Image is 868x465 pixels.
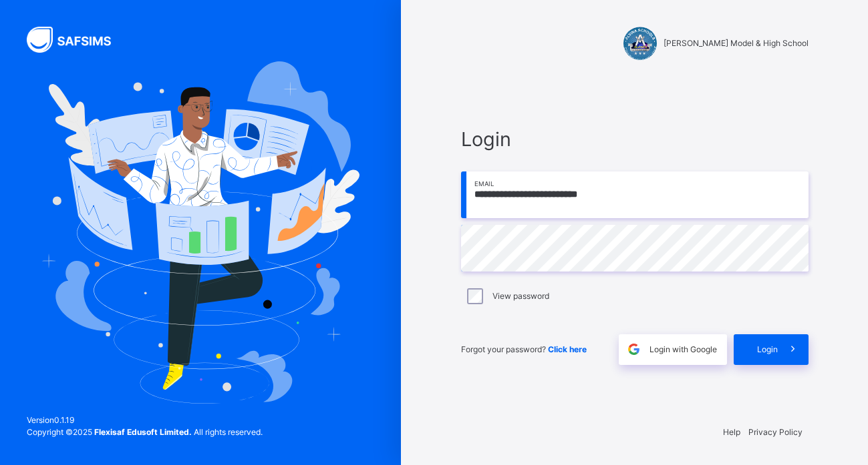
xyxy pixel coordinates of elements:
[664,37,809,49] span: [PERSON_NAME] Model & High School
[492,290,549,302] label: View password
[723,427,740,437] a: Help
[94,427,192,437] strong: Flexisaf Edusoft Limited.
[27,427,263,437] span: Copyright © 2025 All rights reserved.
[461,344,587,354] span: Forgot your password?
[548,344,587,354] a: Click here
[649,344,717,356] span: Login with Google
[27,27,127,53] img: SAFSIMS Logo
[461,125,809,153] span: Login
[626,342,641,357] img: google.396cfc9801f0270233282035f929180a.svg
[757,344,778,356] span: Login
[748,427,803,437] a: Privacy Policy
[41,61,359,403] img: Hero Image
[27,414,263,426] span: Version 0.1.19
